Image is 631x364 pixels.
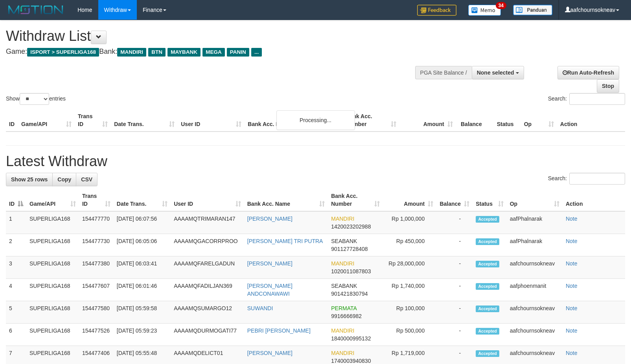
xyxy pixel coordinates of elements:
[202,48,225,57] span: MEGA
[331,358,371,364] span: Copy 1740003940830 to clipboard
[597,79,619,93] a: Stop
[6,28,413,44] h1: Withdraw List
[436,279,473,301] td: -
[6,211,26,234] td: 1
[114,234,171,256] td: [DATE] 06:05:06
[566,238,578,244] a: Note
[331,268,371,274] span: Copy 1020011087803 to clipboard
[247,327,311,334] a: PEBRI [PERSON_NAME]
[468,5,501,16] img: Button%20Memo.svg
[79,256,114,279] td: 154477380
[52,173,76,186] a: Copy
[331,238,357,244] span: SEABANK
[331,350,354,356] span: MANDIRI
[251,48,262,57] span: ...
[79,301,114,324] td: 154477580
[6,234,26,256] td: 2
[436,234,473,256] td: -
[494,109,521,132] th: Status
[331,216,354,222] span: MANDIRI
[114,189,171,211] th: Date Trans.: activate to sort column ascending
[507,301,563,324] td: aafchournsokneav
[331,313,362,319] span: Copy 9916666982 to clipboard
[436,324,473,346] td: -
[507,234,563,256] td: aafPhalnarak
[148,48,166,57] span: BTN
[6,173,53,186] a: Show 25 rows
[473,189,507,211] th: Status: activate to sort column ascending
[383,279,437,301] td: Rp 1,740,000
[383,211,437,234] td: Rp 1,000,000
[171,211,244,234] td: AAAAMQTRIMARAN147
[79,189,114,211] th: Trans ID: activate to sort column ascending
[79,324,114,346] td: 154477526
[415,66,472,79] div: PGA Site Balance /
[383,324,437,346] td: Rp 500,000
[476,261,499,267] span: Accepted
[171,324,244,346] td: AAAAMQDURMOGATI77
[26,301,79,324] td: SUPERLIGA168
[6,324,26,346] td: 6
[81,176,92,183] span: CSV
[6,256,26,279] td: 3
[26,189,79,211] th: Game/API: activate to sort column ascending
[476,238,499,245] span: Accepted
[436,211,473,234] td: -
[436,301,473,324] td: -
[18,109,75,132] th: Game/API
[75,109,111,132] th: Trans ID
[566,216,578,222] a: Note
[507,279,563,301] td: aafphoenmanit
[11,176,48,183] span: Show 25 rows
[247,350,293,356] a: [PERSON_NAME]
[114,256,171,279] td: [DATE] 06:03:41
[76,173,98,186] a: CSV
[507,324,563,346] td: aafchournsokneav
[6,189,26,211] th: ID: activate to sort column descending
[569,173,625,185] input: Search:
[513,5,552,15] img: panduan.png
[331,260,354,267] span: MANDIRI
[436,189,473,211] th: Balance: activate to sort column ascending
[383,189,437,211] th: Amount: activate to sort column ascending
[114,324,171,346] td: [DATE] 05:59:23
[476,305,499,312] span: Accepted
[6,301,26,324] td: 5
[26,234,79,256] td: SUPERLIGA168
[245,109,342,132] th: Bank Acc. Name
[456,109,494,132] th: Balance
[26,256,79,279] td: SUPERLIGA168
[548,93,625,105] label: Search:
[477,70,514,76] span: None selected
[331,291,368,297] span: Copy 901421830794 to clipboard
[6,279,26,301] td: 4
[507,189,563,211] th: Op: activate to sort column ascending
[557,109,625,132] th: Action
[79,211,114,234] td: 154477770
[247,305,273,311] a: SUWANDI
[383,301,437,324] td: Rp 100,000
[171,189,244,211] th: User ID: activate to sort column ascending
[566,283,578,289] a: Note
[557,66,619,79] a: Run Auto-Refresh
[247,260,293,267] a: [PERSON_NAME]
[331,305,357,311] span: PERMATA
[507,256,563,279] td: aafchournsokneav
[566,260,578,267] a: Note
[496,2,506,9] span: 34
[331,283,357,289] span: SEABANK
[79,279,114,301] td: 154477607
[247,283,293,297] a: [PERSON_NAME] ANDCONAWAWI
[6,48,413,56] h4: Game: Bank:
[20,93,49,105] select: Showentries
[399,109,456,132] th: Amount
[328,189,383,211] th: Bank Acc. Number: activate to sort column ascending
[383,234,437,256] td: Rp 450,000
[244,189,328,211] th: Bank Acc. Name: activate to sort column ascending
[114,279,171,301] td: [DATE] 06:01:46
[521,109,557,132] th: Op
[171,234,244,256] td: AAAAMQGACORRPROO
[436,256,473,279] td: -
[247,216,293,222] a: [PERSON_NAME]
[476,283,499,290] span: Accepted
